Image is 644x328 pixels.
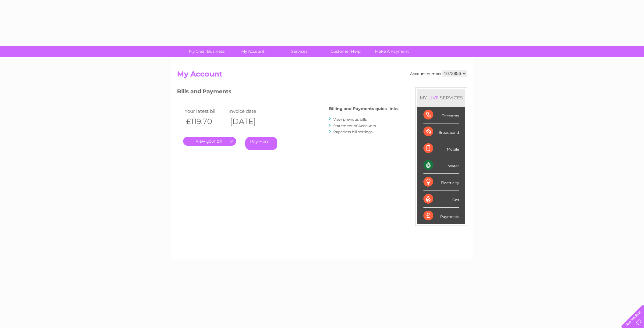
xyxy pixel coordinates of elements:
a: View previous bills [333,117,367,122]
div: Payments [423,208,459,224]
h4: Billing and Payments quick links [329,106,398,111]
div: Gas [423,191,459,208]
a: Statement of Accounts [333,123,376,128]
a: Services [274,46,324,57]
div: Electricity [423,174,459,191]
div: Water [423,157,459,174]
th: £119.70 [183,115,227,128]
div: LIVE [427,95,440,101]
h2: My Account [177,70,467,81]
div: Account number [410,70,467,77]
div: Telecoms [423,107,459,123]
a: Pay Here [245,137,277,150]
td: Invoice date [227,107,271,115]
h3: Bills and Payments [177,87,398,98]
a: . [183,137,236,146]
div: Broadband [423,123,459,140]
td: Your latest bill [183,107,227,115]
div: MY SERVICES [417,89,465,106]
a: Customer Help [320,46,371,57]
a: My Account [228,46,278,57]
a: My Clear Business [182,46,232,57]
a: Paperless bill settings [333,130,373,134]
a: Make A Payment [367,46,417,57]
div: Mobile [423,140,459,157]
th: [DATE] [227,115,271,128]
